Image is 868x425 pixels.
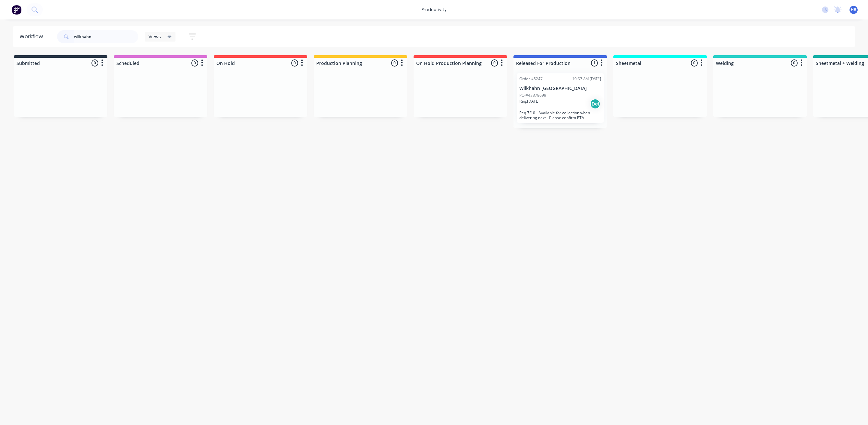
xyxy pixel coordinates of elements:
div: Del [590,99,600,109]
input: Search for orders... [74,30,138,43]
img: Factory [12,5,21,15]
span: Views [149,33,161,40]
p: Req 7/10 - Available for collection when delivering next - Please confirm ETA [519,110,601,120]
div: Order #824710:57 AM [DATE]Wilkhahn [GEOGRAPHIC_DATA]PO #45379699Req.[DATE]DelReq 7/10 - Available... [517,73,604,123]
p: Req. [DATE] [519,98,539,104]
p: Wilkhahn [GEOGRAPHIC_DATA] [519,86,601,91]
p: PO #45379699 [519,93,546,98]
div: Order #8247 [519,76,543,82]
div: productivity [418,5,450,15]
span: HB [851,7,856,13]
div: Workflow [19,33,46,41]
div: 10:57 AM [DATE] [572,76,601,82]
